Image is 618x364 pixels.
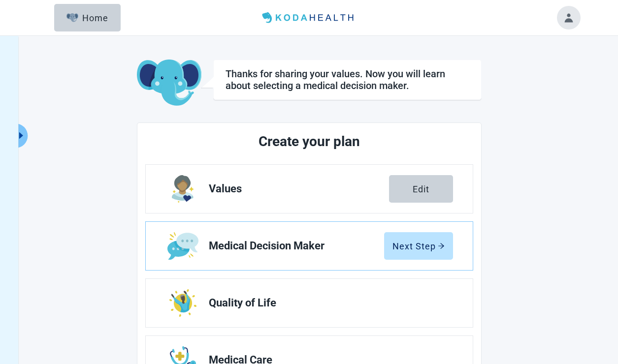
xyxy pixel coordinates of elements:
[209,297,445,309] span: Quality of Life
[209,183,389,195] span: Values
[226,68,469,91] div: Thanks for sharing your values. Now you will learn about selecting a medical decision maker.
[16,131,26,140] span: caret-right
[66,13,109,23] div: Home
[146,279,473,327] a: Edit Quality of Life section
[66,13,79,22] img: Elephant
[209,240,384,252] span: Medical Decision Maker
[384,232,453,260] button: Next Steparrow-right
[54,4,121,31] button: ElephantHome
[182,131,436,152] h2: Create your plan
[438,243,445,249] span: arrow-right
[137,60,201,107] img: Koda Elephant
[258,10,359,26] img: Koda Health
[392,241,445,251] div: Next Step
[15,123,28,148] button: Expand menu
[413,184,429,194] div: Edit
[389,175,453,203] button: Edit
[146,222,473,270] a: Edit Medical Decision Maker section
[146,165,473,213] a: Edit Values section
[557,6,581,30] button: Toggle account menu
